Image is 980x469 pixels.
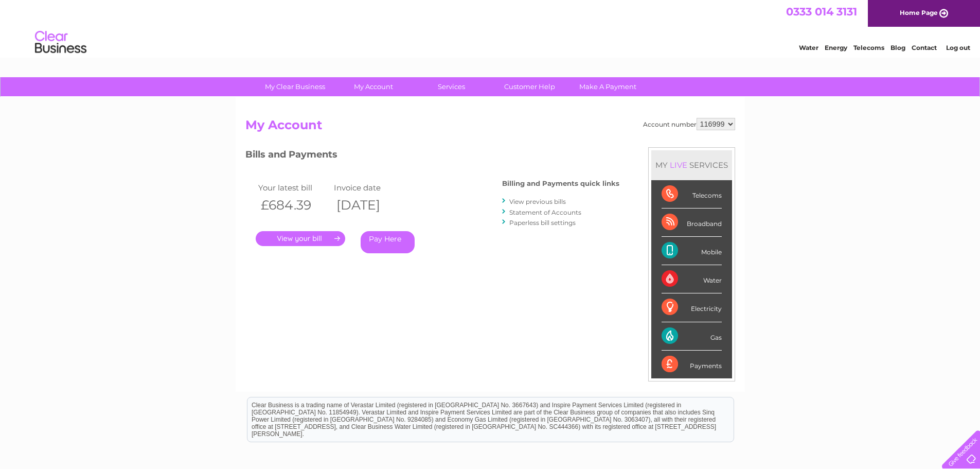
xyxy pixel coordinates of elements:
a: My Account [331,77,416,96]
div: Water [662,265,722,293]
a: Water [799,44,818,51]
h2: My Account [245,118,735,137]
a: Customer Help [487,77,572,96]
a: . [256,231,345,246]
div: Mobile [662,237,722,265]
a: Energy [825,44,847,51]
div: Account number [643,118,735,130]
a: Telecoms [853,44,884,51]
th: [DATE] [331,195,407,216]
img: logo.png [34,27,87,58]
a: My Clear Business [253,77,337,96]
a: Statement of Accounts [509,209,581,216]
a: View previous bills [509,198,566,205]
div: LIVE [668,160,689,170]
a: Log out [946,44,970,51]
td: Invoice date [331,181,407,195]
th: £684.39 [256,195,332,216]
a: Services [409,77,494,96]
div: Payments [662,351,722,378]
a: Blog [890,44,905,51]
div: Electricity [662,293,722,322]
a: Paperless bill settings [509,219,576,227]
a: Pay Here [361,231,415,253]
a: Contact [912,44,937,51]
div: Broadband [662,209,722,237]
a: Make A Payment [565,77,650,96]
h4: Billing and Payments quick links [502,180,619,187]
div: MY SERVICES [651,150,732,180]
div: Telecoms [662,180,722,209]
h3: Bills and Payments [245,147,619,165]
div: Clear Business is a trading name of Verastar Limited (registered in [GEOGRAPHIC_DATA] No. 3667643... [247,6,734,50]
td: Your latest bill [256,181,332,195]
div: Gas [662,322,722,351]
a: 0333 014 3131 [786,5,857,18]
